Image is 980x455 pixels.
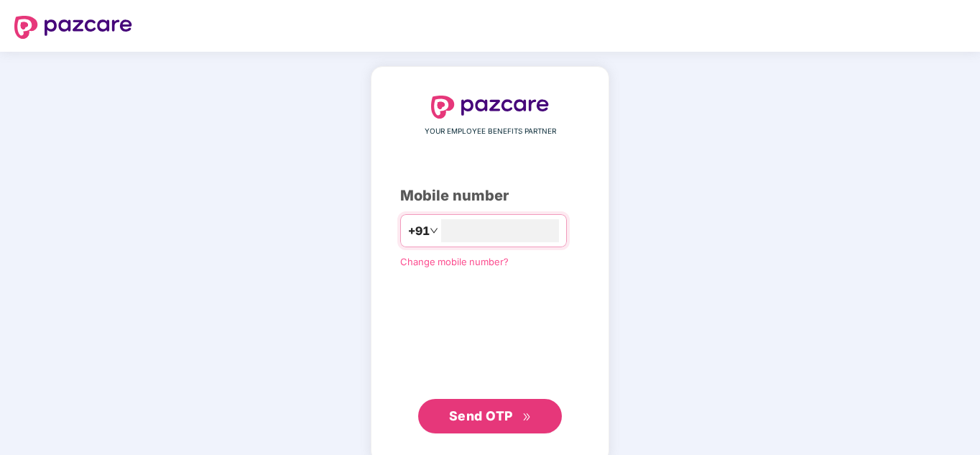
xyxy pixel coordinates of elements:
span: down [430,226,438,235]
div: Mobile number [400,185,580,207]
span: YOUR EMPLOYEE BENEFITS PARTNER [425,126,556,137]
span: double-right [522,413,532,422]
span: Send OTP [449,408,513,423]
button: Send OTPdouble-right [418,399,562,433]
a: Change mobile number? [400,256,509,267]
img: logo [14,16,132,39]
span: +91 [408,222,430,240]
img: logo [431,96,549,119]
